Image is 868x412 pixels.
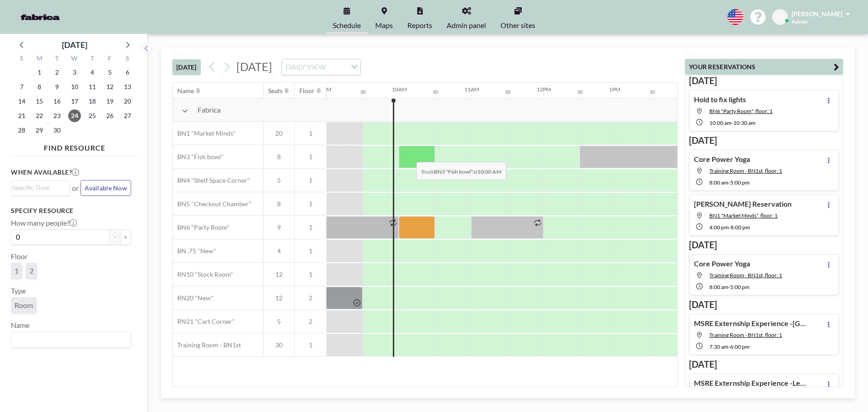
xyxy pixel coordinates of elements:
[709,272,782,279] span: Training Room - BN1st, floor: 1
[264,247,294,255] span: 4
[104,95,116,108] span: Friday, September 19, 2025
[173,200,251,208] span: BN5 "Checkout Chamber"
[173,341,241,349] span: Training Room - BN1st
[295,247,326,255] span: 1
[694,95,746,104] h4: Hold to fix lights
[62,38,87,51] div: [DATE]
[709,119,731,126] span: 10:00 AM
[173,223,230,232] span: BN6 "Party Room"
[776,13,784,21] span: CB
[11,321,29,330] label: Name
[51,66,63,79] span: Tuesday, September 2, 2025
[68,66,81,79] span: Wednesday, September 3, 2025
[173,247,216,255] span: BN .75 "New"
[407,22,432,29] span: Reports
[264,153,294,161] span: 8
[689,239,839,251] h3: [DATE]
[51,95,63,108] span: Tuesday, September 16, 2025
[464,86,479,93] div: 11AM
[120,229,131,245] button: +
[264,223,294,232] span: 9
[689,299,839,310] h3: [DATE]
[609,86,620,93] div: 1PM
[694,155,750,164] h4: Core Power Yoga
[173,176,250,185] span: BN4 "Shelf Space Corner"
[295,294,326,302] span: 2
[66,53,84,65] div: W
[694,199,792,208] h4: [PERSON_NAME] Reservation
[709,224,729,231] span: 4:00 PM
[360,89,366,95] div: 30
[85,184,127,192] span: Available Now
[121,66,134,79] span: Saturday, September 6, 2025
[709,343,728,350] span: 7:30 AM
[477,168,501,175] b: 10:00 AM
[689,75,839,86] h3: [DATE]
[29,266,33,275] span: 2
[51,81,63,93] span: Tuesday, September 9, 2025
[689,359,839,370] h3: [DATE]
[72,184,79,193] span: or
[295,129,326,137] span: 1
[282,59,360,75] div: Search for option
[33,95,46,108] span: Monday, September 15, 2025
[173,129,236,137] span: BN1 "Market Minds"
[31,53,48,65] div: M
[264,317,294,326] span: 5
[33,109,46,122] span: Monday, September 22, 2025
[709,179,728,186] span: 8:00 AM
[416,162,506,180] span: Book at
[51,124,63,137] span: Tuesday, September 30, 2025
[709,331,782,338] span: Training Room - BN1st, floor: 1
[33,66,46,79] span: Monday, September 1, 2025
[15,109,28,122] span: Sunday, September 21, 2025
[709,212,778,219] span: BN1 "Market Minds", floor: 1
[447,22,486,29] span: Admin panel
[104,109,116,122] span: Friday, September 26, 2025
[433,89,438,95] div: 30
[392,86,407,93] div: 10AM
[33,124,46,137] span: Monday, September 29, 2025
[121,95,134,108] span: Saturday, September 20, 2025
[14,301,33,310] span: Room
[694,379,807,388] h4: MSRE Externship Experience -Leeds School of Business
[121,81,134,93] span: Saturday, September 13, 2025
[173,153,224,161] span: BN3 "Fish bowl"
[689,135,839,146] h3: [DATE]
[730,343,750,350] span: 6:00 PM
[792,10,842,18] span: [PERSON_NAME]
[173,317,235,326] span: RN21 "Cart Corner"
[505,89,510,95] div: 30
[12,334,126,346] input: Search for option
[264,294,294,302] span: 12
[709,167,782,174] span: Training Room - BN1st, floor: 1
[694,259,750,268] h4: Core Power Yoga
[11,286,26,295] label: Type
[109,229,120,245] button: -
[328,61,345,73] input: Search for option
[121,109,134,122] span: Saturday, September 27, 2025
[733,119,755,126] span: 10:30 AM
[68,109,81,122] span: Wednesday, September 24, 2025
[86,66,99,79] span: Thursday, September 4, 2025
[236,60,272,73] span: [DATE]
[173,294,213,302] span: RN20 "New"
[295,270,326,279] span: 1
[295,200,326,208] span: 1
[101,53,118,65] div: F
[14,8,66,26] img: organization-logo
[731,119,733,126] span: -
[264,270,294,279] span: 12
[11,181,70,194] div: Search for option
[198,105,221,114] span: Fabrica
[15,81,28,93] span: Sunday, September 7, 2025
[14,266,19,275] span: 1
[83,53,101,65] div: T
[118,53,136,65] div: S
[694,319,807,328] h4: MSRE Externship Experience -[GEOGRAPHIC_DATA]
[33,81,46,93] span: Monday, September 8, 2025
[104,81,116,93] span: Friday, September 12, 2025
[500,22,535,29] span: Other sites
[86,109,99,122] span: Thursday, September 25, 2025
[11,332,131,347] div: Search for option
